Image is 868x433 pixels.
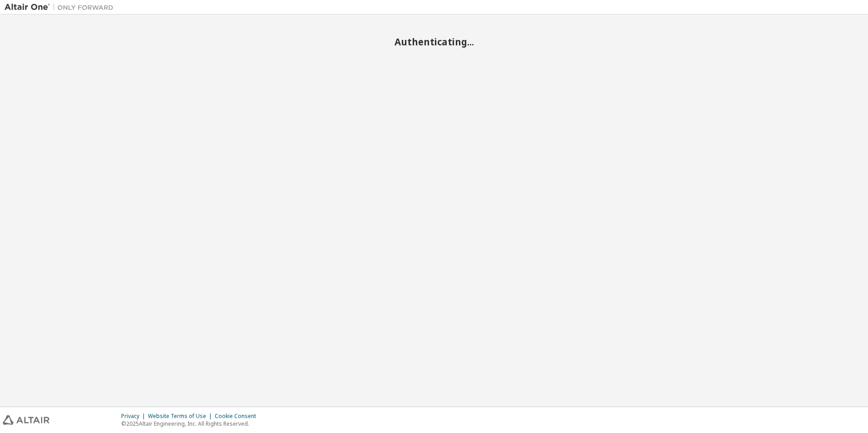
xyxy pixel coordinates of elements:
p: © 2025 Altair Engineering, Inc. All Rights Reserved. [121,420,261,428]
div: Privacy [121,413,148,420]
div: Cookie Consent [215,413,261,420]
img: altair_logo.svg [3,415,49,425]
div: Website Terms of Use [148,413,215,420]
img: Altair One [5,3,118,12]
h2: Authenticating... [5,36,863,48]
